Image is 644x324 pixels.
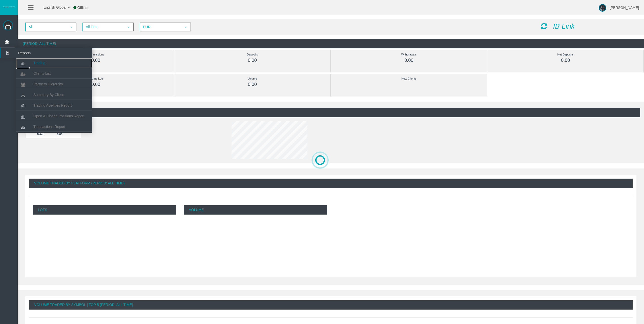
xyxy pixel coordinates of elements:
[29,300,633,310] div: Volume Traded By Symbol | Top 5 (Period: All Time)
[499,58,632,63] div: 0.00
[33,71,51,75] span: Clients List
[83,23,124,31] span: All Time
[16,69,92,78] a: Clients List
[14,48,64,58] span: Reports
[29,58,162,63] div: 0.00
[16,111,92,121] a: Open & Closed Positions Report
[77,6,88,10] span: Offline
[186,82,319,87] div: 0.00
[29,82,162,87] div: 0.00
[22,108,640,117] div: (Period: All Time)
[342,76,476,82] div: New Clients
[33,114,85,118] span: Open & Closed Positions Report
[140,23,181,31] span: EUR
[541,23,547,30] i: Reload Dashboard
[29,179,633,188] div: Volume Traded By Platform (Period: All Time)
[16,80,92,89] a: Partners Hierarchy
[26,130,55,138] td: Total
[16,90,92,99] a: Summary By Client
[186,58,319,63] div: 0.00
[610,6,639,10] span: [PERSON_NAME]
[33,61,45,65] span: Trading
[184,25,188,29] span: select
[499,52,632,58] div: Net Deposits
[127,25,131,29] span: select
[16,101,92,110] a: Trading Activities Report
[33,125,65,129] span: Transactions Report
[599,4,606,12] img: user-image
[29,76,162,82] div: Volume Lots
[16,122,92,131] a: Transactions Report
[553,22,575,30] i: IB Link
[33,93,64,97] span: Summary By Client
[1,48,92,58] a: Reports
[29,52,162,58] div: Commissions
[186,52,319,58] div: Deposits
[184,205,327,215] p: Volume
[26,23,67,31] span: All
[33,205,176,215] p: Lots
[69,25,73,29] span: select
[342,58,476,63] div: 0.00
[3,6,15,8] img: logo.svg
[186,76,319,82] div: Volume
[16,58,92,67] a: Trading
[342,52,476,58] div: Withdrawals
[33,103,72,107] span: Trading Activities Report
[33,82,63,86] span: Partners Hierarchy
[55,130,81,138] td: 0.00
[37,5,66,9] span: English Global
[18,39,644,48] div: (Period: All Time)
